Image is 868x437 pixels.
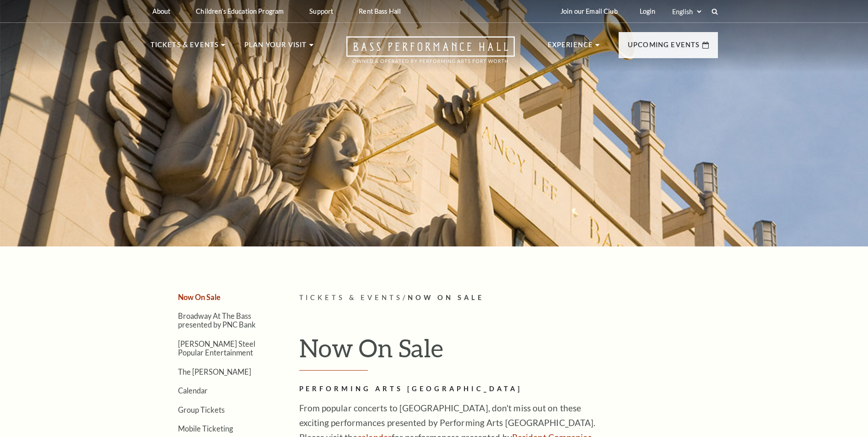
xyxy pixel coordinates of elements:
[178,293,221,301] a: Now On Sale
[548,39,593,56] p: Experience
[359,7,401,15] p: Rent Bass Hall
[408,294,484,301] span: Now On Sale
[178,386,208,395] a: Calendar
[152,7,171,15] p: About
[299,383,597,395] h2: Performing Arts [GEOGRAPHIC_DATA]
[178,311,256,329] a: Broadway At The Bass presented by PNC Bank
[244,39,307,56] p: Plan Your Visit
[178,367,251,376] a: The [PERSON_NAME]
[178,339,255,357] a: [PERSON_NAME] Steel Popular Entertainment
[178,405,225,414] a: Group Tickets
[299,294,403,301] span: Tickets & Events
[178,424,233,433] a: Mobile Ticketing
[628,39,700,56] p: Upcoming Events
[299,333,718,371] h1: Now On Sale
[309,7,333,15] p: Support
[151,39,219,56] p: Tickets & Events
[670,7,703,16] select: Select:
[299,292,718,304] p: /
[196,7,284,15] p: Children's Education Program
